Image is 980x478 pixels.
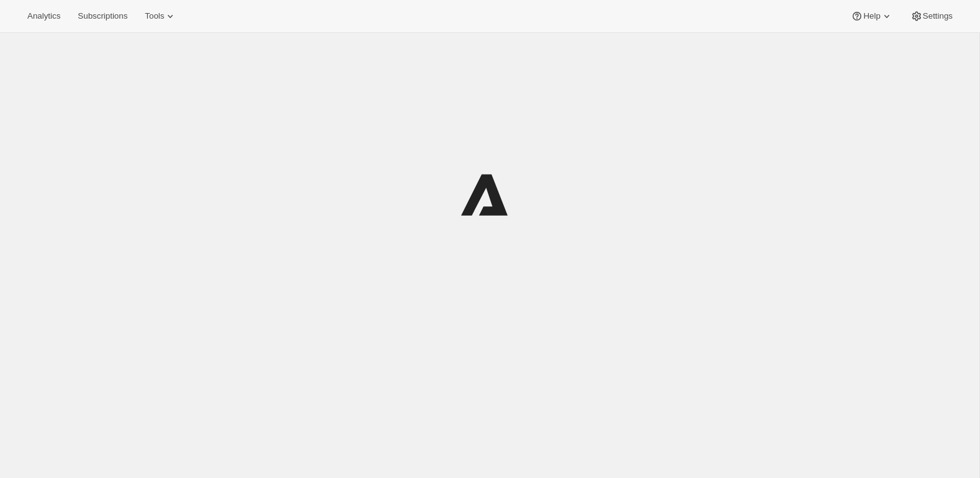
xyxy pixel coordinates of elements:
span: Analytics [27,11,60,21]
span: Subscriptions [78,11,127,21]
button: Tools [137,7,184,25]
span: Settings [923,11,953,21]
button: Help [843,7,900,25]
span: Tools [145,11,164,21]
button: Subscriptions [70,7,135,25]
button: Settings [903,7,960,25]
span: Help [863,11,880,21]
button: Analytics [20,7,68,25]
